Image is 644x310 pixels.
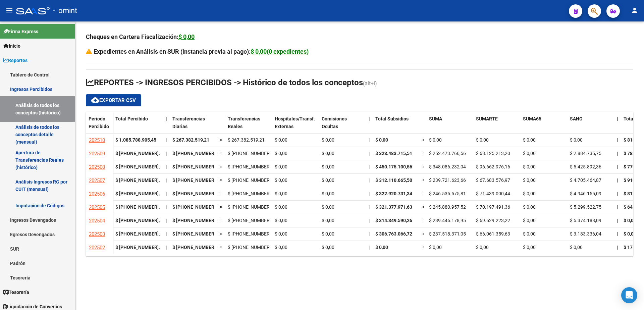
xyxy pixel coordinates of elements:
span: SANO [570,116,583,121]
span: Firma Express [3,28,38,35]
span: = [219,164,222,169]
datatable-header-cell: Transferencias Reales [225,112,272,140]
span: = [219,231,222,237]
span: REPORTES -> INGRESOS PERCIBIDOS -> Histórico de todos los conceptos [86,78,363,87]
span: | [617,218,618,223]
span: = [219,191,222,196]
span: | [617,137,618,143]
datatable-header-cell: | [163,112,170,140]
span: Total Subsidios [375,116,409,121]
span: $ 0,00 [523,231,536,237]
span: 202508 [89,164,105,170]
span: | [617,164,618,169]
span: | [369,177,370,183]
span: $ [PHONE_NUMBER],80 [172,218,222,223]
strong: $ [PHONE_NUMBER],77 [115,164,165,169]
span: = [219,245,222,250]
span: $ 0,00 [322,204,334,210]
span: $ 68.125.213,20 [476,151,510,156]
span: $ [PHONE_NUMBER],68 [172,164,222,169]
span: | [166,231,167,237]
span: $ 306.763.066,72 [375,231,412,237]
mat-icon: menu [5,6,13,14]
datatable-header-cell: SUMA [426,112,473,140]
span: | [617,245,618,250]
span: $ 0,00 [523,164,536,169]
span: Transferencias Reales [228,116,260,129]
span: $ 96.662.976,16 [476,164,510,169]
span: $ 0,00 [322,151,334,156]
span: $ [PHONE_NUMBER],24 [172,151,222,156]
span: | [369,204,370,210]
span: | [617,204,618,210]
button: Exportar CSV [86,94,141,106]
span: = [422,218,425,223]
span: = [219,137,222,143]
strong: $ [PHONE_NUMBER],42 [115,204,165,210]
span: $ 0,00 [523,204,536,210]
span: (alt+i) [363,80,377,87]
div: $ 0,00(0 expedientes) [251,47,309,56]
span: SUMARTE [476,116,498,121]
span: Tesorería [3,289,29,296]
span: $ 239.721.623,66 [429,177,466,183]
span: = [422,204,425,210]
span: Período Percibido [89,116,109,129]
span: $ [PHONE_NUMBER],88 [172,204,222,210]
datatable-header-cell: | [366,112,373,140]
span: $ 0,00 [375,137,388,143]
span: $ 314.349.590,26 [375,218,412,223]
span: $ [PHONE_NUMBER],88 [228,204,277,210]
span: $ 0,00 [275,204,287,210]
span: $ 0,00 [523,177,536,183]
span: | [369,218,370,223]
span: $ 0,00 [476,245,489,250]
span: $ 0,00 [275,191,287,196]
span: 202510 [89,137,105,143]
div: Open Intercom Messenger [621,287,637,303]
span: $ 4.946.155,09 [570,191,601,196]
span: $ 0,00 [429,245,442,250]
datatable-header-cell: Hospitales/Transf. Externas [272,112,319,140]
span: = [219,151,222,156]
span: $ 4.705.464,87 [570,177,601,183]
span: $ [PHONE_NUMBER],80 [228,218,277,223]
span: $ 5.374.188,09 [570,218,601,223]
span: | [166,177,167,183]
span: $ 450.175.100,56 [375,164,412,169]
span: $ [PHONE_NUMBER],24 [228,151,277,156]
strong: $ [PHONE_NUMBER],93 [115,231,165,237]
span: | [617,151,618,156]
datatable-header-cell: Período Percibido [86,112,113,140]
span: $ 0,00 [570,245,583,250]
span: | [617,191,618,196]
span: $ 0,00 [523,151,536,156]
span: | [369,151,370,156]
span: $ 252.473.766,56 [429,151,466,156]
span: 202503 [89,231,105,237]
span: $ 0,00 [322,191,334,196]
strong: Cheques en Cartera Fiscalización: [86,33,195,40]
span: $ 0,00 [624,218,636,223]
span: $ 0,00 [624,231,636,237]
span: 202505 [89,204,105,210]
span: | [617,231,618,237]
span: $ [PHONE_NUMBER],80 [228,191,277,196]
span: SUMA [429,116,442,121]
span: $ 69.529.223,22 [476,218,510,223]
span: $ 66.061.359,63 [476,231,510,237]
span: $ [PHONE_NUMBER],21 [172,231,222,237]
span: Inicio [3,42,20,50]
span: $ 0,00 [523,245,536,250]
span: $ 0,00 [275,151,287,156]
span: = [422,245,425,250]
span: SUMA65 [523,116,541,121]
span: Total Percibido [115,116,148,121]
span: $ 0,00 [275,164,287,169]
span: $ 71.439.000,44 [476,191,510,196]
span: = [422,137,425,143]
span: | [166,137,167,143]
span: $ [PHONE_NUMBER],80 [172,191,222,196]
mat-icon: cloud_download [91,96,99,104]
span: | [166,245,167,250]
